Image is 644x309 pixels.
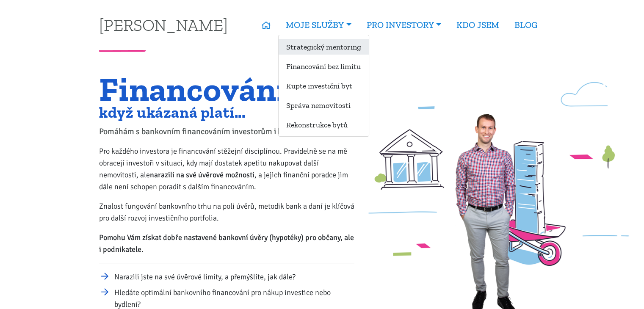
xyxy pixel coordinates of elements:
[99,126,354,138] p: Pomáhám s bankovním financováním investorům i běžným lidem.
[279,58,369,74] a: Financování bez limitu
[99,75,354,103] h1: Financování
[278,15,359,35] a: MOJE SLUŽBY
[507,15,545,35] a: BLOG
[99,105,354,119] h2: když ukázaná platí...
[99,145,354,193] p: Pro každého investora je financování stěžejní disciplínou. Pravidelně se na mě obracejí investoři...
[359,15,449,35] a: PRO INVESTORY
[449,15,507,35] a: KDO JSEM
[279,78,369,94] a: Kupte investiční byt
[279,117,369,132] a: Rekonstrukce bytů
[114,271,354,283] li: Narazili jste na své úvěrové limity, a přemýšlíte, jak dále?
[279,97,369,113] a: Správa nemovitostí
[99,233,354,254] strong: Pomohu Vám získat dobře nastavené bankovní úvěry (hypotéky) pro občany, ale i podnikatele.
[279,39,369,55] a: Strategický mentoring
[99,17,228,33] a: [PERSON_NAME]
[150,170,254,179] strong: narazili na své úvěrové možnosti
[99,200,354,224] p: Znalost fungování bankovního trhu na poli úvěrů, metodik bank a daní je klíčová pro další rozvoj ...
